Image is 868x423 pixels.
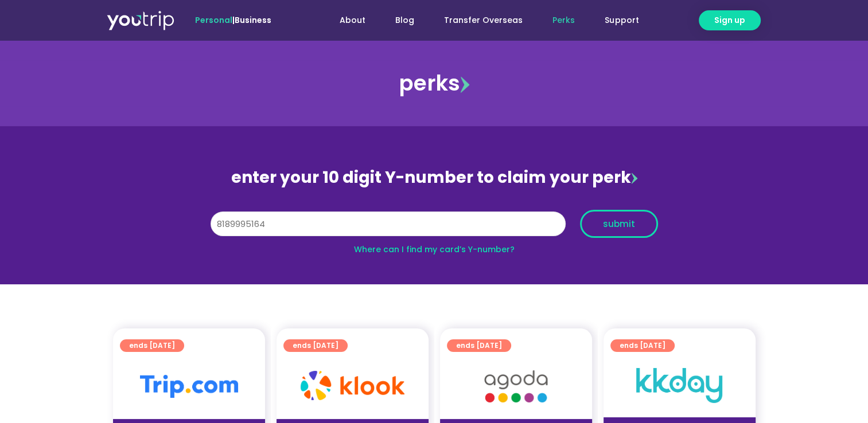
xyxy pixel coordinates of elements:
[293,339,338,352] span: ends [DATE]
[129,339,175,352] span: ends [DATE]
[211,211,566,237] input: 10 digit Y-number (e.g. 8123456789)
[580,210,658,238] button: submit
[325,10,380,31] a: About
[447,339,511,352] a: ends [DATE]
[195,14,271,26] span: |
[699,10,761,30] a: Sign up
[195,14,232,26] span: Personal
[211,210,658,246] form: Y Number
[456,339,502,352] span: ends [DATE]
[610,339,675,352] a: ends [DATE]
[302,10,653,31] nav: Menu
[205,163,664,193] div: enter your 10 digit Y-number to claim your perk
[429,10,538,31] a: Transfer Overseas
[380,10,429,31] a: Blog
[354,244,515,255] a: Where can I find my card’s Y-number?
[283,339,348,352] a: ends [DATE]
[120,339,184,352] a: ends [DATE]
[603,220,635,228] span: submit
[620,339,665,352] span: ends [DATE]
[714,14,745,26] span: Sign up
[590,10,653,31] a: Support
[235,14,271,26] a: Business
[538,10,590,31] a: Perks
